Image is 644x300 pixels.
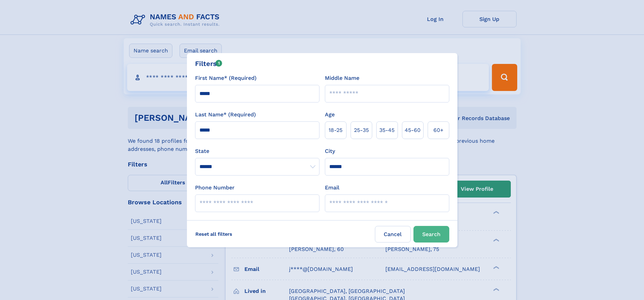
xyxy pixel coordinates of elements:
[329,126,342,134] span: 18‑25
[195,74,257,82] label: First Name* (Required)
[195,184,235,192] label: Phone Number
[379,126,395,134] span: 35‑45
[375,226,411,243] label: Cancel
[195,111,256,119] label: Last Name* (Required)
[413,226,449,243] button: Search
[354,126,369,134] span: 25‑35
[195,147,319,155] label: State
[433,126,444,134] span: 60+
[325,147,335,155] label: City
[405,126,421,134] span: 45‑60
[191,226,237,242] label: Reset all filters
[195,59,222,69] div: Filters
[325,74,359,82] label: Middle Name
[325,184,339,192] label: Email
[325,111,335,119] label: Age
